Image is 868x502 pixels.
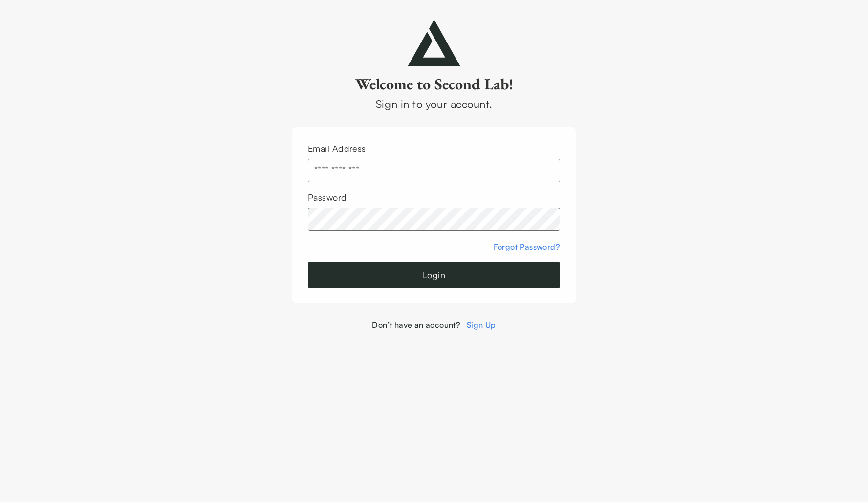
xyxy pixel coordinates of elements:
[292,319,576,331] div: Don’t have an account?
[467,320,496,330] a: Sign Up
[308,192,347,203] label: Password
[408,20,460,66] img: secondlab-logo
[494,242,560,251] a: Forgot Password?
[292,96,576,112] div: Sign in to your account.
[292,74,576,94] h2: Welcome to Second Lab!
[308,143,366,154] label: Email Address
[308,262,560,288] button: Login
